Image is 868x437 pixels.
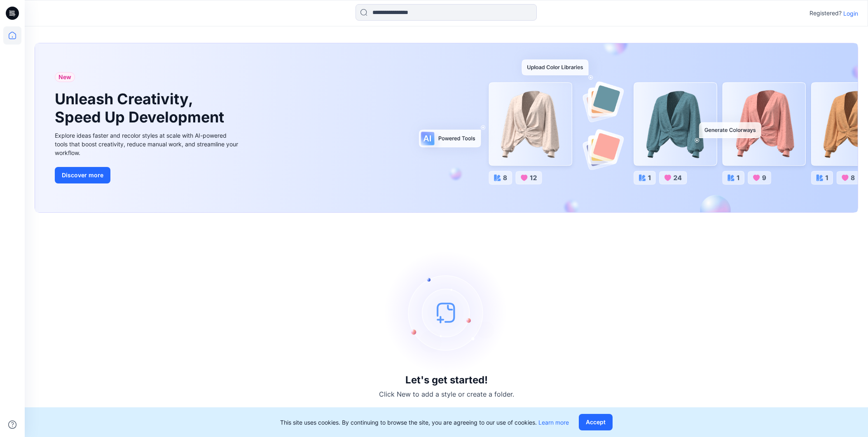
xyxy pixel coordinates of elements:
[843,9,858,18] p: Login
[280,418,569,427] p: This site uses cookies. By continuing to browse the site, you are agreeing to our use of cookies.
[379,389,514,399] p: Click New to add a style or create a folder.
[55,167,240,183] a: Discover more
[55,131,240,157] div: Explore ideas faster and recolor styles at scale with AI-powered tools that boost creativity, red...
[405,374,488,386] h3: Let's get started!
[55,167,110,183] button: Discover more
[579,414,613,430] button: Accept
[538,419,569,426] a: Learn more
[810,8,842,18] p: Registered?
[55,90,228,126] h1: Unleash Creativity, Speed Up Development
[58,72,71,82] span: New
[385,251,508,374] img: empty-state-image.svg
